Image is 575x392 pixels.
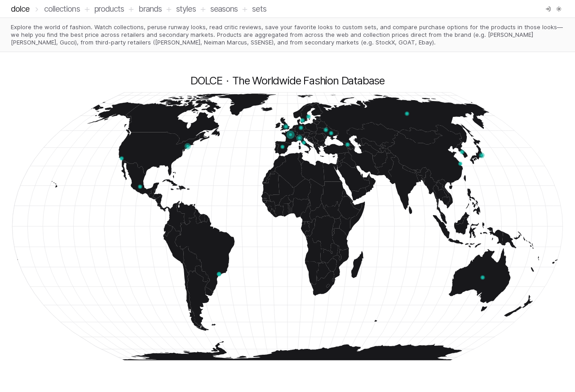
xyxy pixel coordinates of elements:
[138,4,162,13] a: Brands
[94,4,124,13] a: Products
[226,74,229,88] span: ·
[252,4,266,13] a: Sets
[543,4,553,14] a: Log in
[232,74,385,88] h2: The Worldwide Fashion Database
[190,74,222,88] h1: DOLCE
[44,4,80,13] a: Collections
[553,4,564,14] button: Toggle theme
[210,4,238,13] a: Seasons
[11,3,30,15] h1: dolce
[176,4,196,13] a: Styles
